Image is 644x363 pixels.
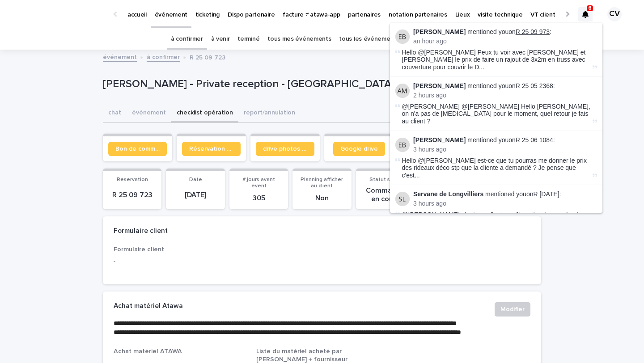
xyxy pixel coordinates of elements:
span: Date [189,177,202,182]
p: 3 hours ago [413,146,597,153]
a: tous les événements ATAWA [339,29,420,50]
p: mentioned you on : [413,190,597,198]
p: mentioned you on : [413,28,597,36]
p: 3 hours ago [413,200,597,207]
div: CV [607,7,622,21]
span: Réservation client [189,146,233,152]
img: Esteban Bolanos [395,138,410,152]
a: drive photos coordinateur [256,142,314,156]
p: [PERSON_NAME] - Private reception - [GEOGRAPHIC_DATA] [103,78,472,91]
strong: Servane de Longvilliers [413,190,483,198]
span: # jours avant event [242,177,275,189]
span: Statut sales [369,177,401,182]
span: drive photos coordinateur [263,146,307,152]
button: report/annulation [238,104,301,123]
p: 2 hours ago [413,92,597,99]
a: R 25 09 973 [516,28,550,35]
p: Commande en cours [361,186,409,203]
p: mentioned you on : [413,82,597,90]
button: événement [127,104,171,123]
span: Hello @[PERSON_NAME] Peux tu voir avec [PERSON_NAME] et [PERSON_NAME] le prix de faire un rajout ... [402,49,591,71]
p: 305 [235,194,283,203]
span: Formulaire client [114,246,164,253]
a: Google drive [333,142,385,156]
strong: [PERSON_NAME] [413,136,466,144]
strong: [PERSON_NAME] [413,28,466,35]
p: R 25 09 723 [190,52,225,62]
a: terminé [237,29,259,50]
p: an hour ago [413,38,597,45]
a: événement [103,51,137,62]
button: checklist opération [171,104,238,123]
p: Non [298,194,346,203]
p: - [114,257,246,266]
a: R [DATE] [533,190,559,198]
p: [DATE] [171,191,219,199]
span: Liste du matériel acheté par [PERSON_NAME] + fournisseur [256,348,347,362]
a: Réservation client [182,142,241,156]
strong: [PERSON_NAME] [413,82,466,89]
img: Ls34BcGeRexTGTNfXpUC [18,5,105,23]
button: Modifier [495,302,530,317]
img: Alexandre-Arthur Martin [395,84,410,98]
h2: Formulaire client [114,227,168,235]
a: tous mes événements [267,29,331,50]
p: 6 [589,5,592,11]
a: Bon de commande [108,142,167,156]
span: Modifier [500,305,525,314]
span: @[PERSON_NAME] ok et pas d'autres silhouette plus proche de l'event ? [402,211,582,226]
div: 6 [578,7,593,21]
h2: Achat matériel Atawa [114,302,183,310]
img: Servane de Longvilliers [395,192,410,206]
span: Planning afficher au client [301,177,343,189]
a: à confirmer [147,51,180,62]
a: à venir [211,29,230,50]
span: Achat matériel ATAWA [114,348,182,355]
a: R 25 05 2368 [516,82,553,89]
span: Google drive [340,146,378,152]
button: chat [103,104,127,123]
a: à confirmer [171,29,203,50]
img: Esteban Bolanos [395,30,410,44]
span: Reservation [117,177,148,182]
span: @[PERSON_NAME] @[PERSON_NAME] Hello [PERSON_NAME], on n'a pas de [MEDICAL_DATA] pour le moment, q... [402,103,590,125]
p: R 25 09 723 [108,191,156,199]
a: R 25 06 1084 [516,136,553,144]
p: mentioned you on : [413,136,597,144]
span: Hello @[PERSON_NAME] est-ce que tu pourras me donner le prix des rideaux déco stp que la cliente ... [402,157,591,179]
span: Bon de commande [115,146,160,152]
